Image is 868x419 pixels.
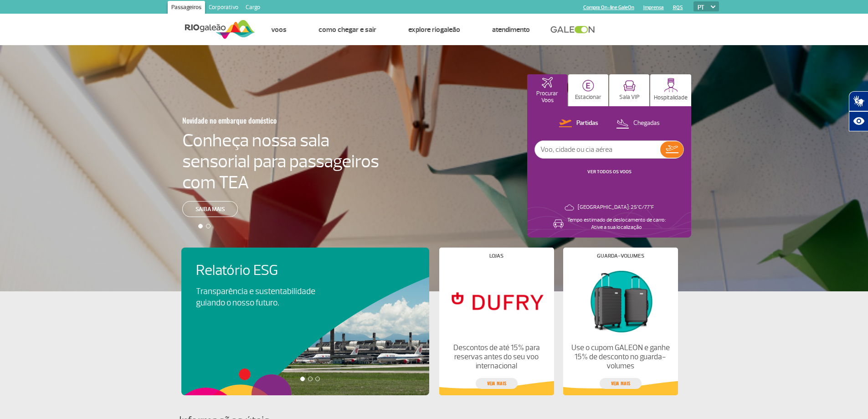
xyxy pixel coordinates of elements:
[600,378,642,389] a: veja mais
[849,91,868,131] div: Plugin de acessibilidade da Hand Talk.
[556,118,601,129] button: Partidas
[597,253,644,259] h4: Guarda-volumes
[568,74,608,106] button: Estacionar
[535,141,660,158] input: Voo, cidade ou cia aérea
[582,80,594,92] img: carParkingHome.svg
[182,111,334,130] h3: Novidade no embarque doméstico
[673,5,683,10] a: RQS
[492,25,530,34] a: Atendimento
[583,5,634,10] a: Compra On-line GaleOn
[408,25,460,34] a: Explore RIOgaleão
[576,119,598,128] p: Partidas
[849,91,868,111] button: Abrir tradutor de língua de sinais.
[613,118,663,129] button: Chegadas
[542,77,553,88] img: airplaneHomeActive.svg
[633,119,660,128] p: Chegadas
[182,201,238,217] a: Saiba mais
[578,204,654,211] p: [GEOGRAPHIC_DATA]: 25°C/77°F
[318,25,376,34] a: Como chegar e sair
[575,94,601,101] p: Estacionar
[570,266,670,336] img: Guarda-volumes
[476,378,518,389] a: veja mais
[182,130,379,193] h4: Conheça nossa sala sensorial para passageiros com TEA
[242,1,264,16] a: Cargo
[567,217,666,231] p: Tempo estimado de deslocamento de carro: Ative a sua localização
[527,74,567,106] button: Procurar Voos
[587,169,632,175] a: VER TODOS OS VOOS
[196,262,341,279] h4: Relatório ESG
[196,286,325,309] p: Transparência e sustentabilidade guiando o nosso futuro.
[849,111,868,131] button: Abrir recursos assistivos.
[570,343,670,371] p: Use o cupom GALEON e ganhe 15% de desconto no guarda-volumes
[196,262,415,309] a: Relatório ESGTransparência e sustentabilidade guiando o nosso futuro.
[609,74,649,106] button: Sala VIP
[447,343,546,371] p: Descontos de até 15% para reservas antes do seu voo internacional
[623,80,636,92] img: vipRoom.svg
[654,94,688,101] p: Hospitalidade
[650,74,691,106] button: Hospitalidade
[168,1,205,16] a: Passageiros
[643,5,664,10] a: Imprensa
[532,90,563,104] p: Procurar Voos
[271,25,287,34] a: Voos
[489,253,503,259] h4: Lojas
[619,94,640,101] p: Sala VIP
[205,1,242,16] a: Corporativo
[664,78,678,92] img: hospitality.svg
[447,266,546,336] img: Lojas
[585,168,634,176] button: VER TODOS OS VOOS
